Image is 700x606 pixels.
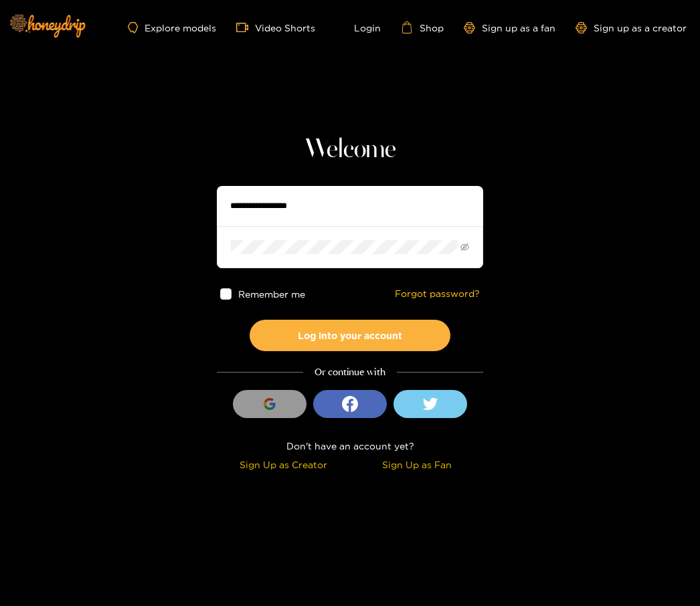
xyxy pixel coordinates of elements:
div: Sign Up as Creator [220,457,347,472]
h1: Welcome [217,134,483,166]
div: Sign Up as Fan [353,457,480,472]
div: Or continue with [217,365,483,380]
a: Shop [401,21,444,33]
span: Remember me [238,289,305,299]
button: Log into your account [250,320,450,351]
a: Sign up as a fan [464,22,555,33]
a: Video Shorts [236,21,315,33]
a: Login [335,21,381,33]
a: Forgot password? [395,288,480,300]
a: Sign up as a creator [576,22,687,33]
span: eye-invisible [460,243,469,251]
div: Don't have an account yet? [217,438,483,453]
span: video-camera [236,21,255,33]
a: Explore models [128,22,216,33]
